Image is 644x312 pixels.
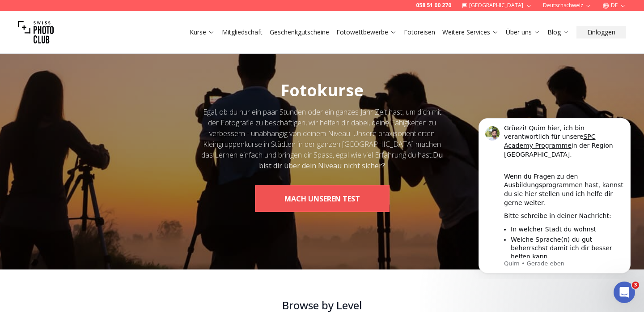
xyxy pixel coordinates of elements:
button: Blog [544,26,573,38]
span: Fotokurse [281,79,364,101]
button: Weitere Services [439,26,502,38]
img: Swiss photo club [18,14,54,50]
button: Mitgliedschaft [218,26,266,38]
button: Einloggen [576,26,626,38]
iframe: Intercom notifications Nachricht [465,111,644,279]
div: Egal, ob du nur ein paar Stunden oder ein ganzes Jahr Zeit hast, um dich mit der Fotografie zu be... [200,107,444,171]
button: Fotowettbewerbe [333,26,400,38]
span: 3 [632,282,639,289]
a: Blog [547,28,569,37]
button: MACH UNSEREN TEST [255,185,390,212]
button: Über uns [502,26,544,38]
a: Über uns [506,28,540,37]
button: Kurse [186,26,218,38]
iframe: Intercom live chat [614,282,635,303]
button: Fotoreisen [400,26,439,38]
a: Fotowettbewerbe [336,28,397,37]
button: Geschenkgutscheine [266,26,333,38]
a: Weitere Services [442,28,499,37]
a: Kurse [190,28,215,37]
a: 058 51 00 270 [416,2,451,9]
a: Geschenkgutscheine [270,28,329,37]
a: Mitgliedschaft [222,28,263,37]
a: Fotoreisen [404,28,435,37]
